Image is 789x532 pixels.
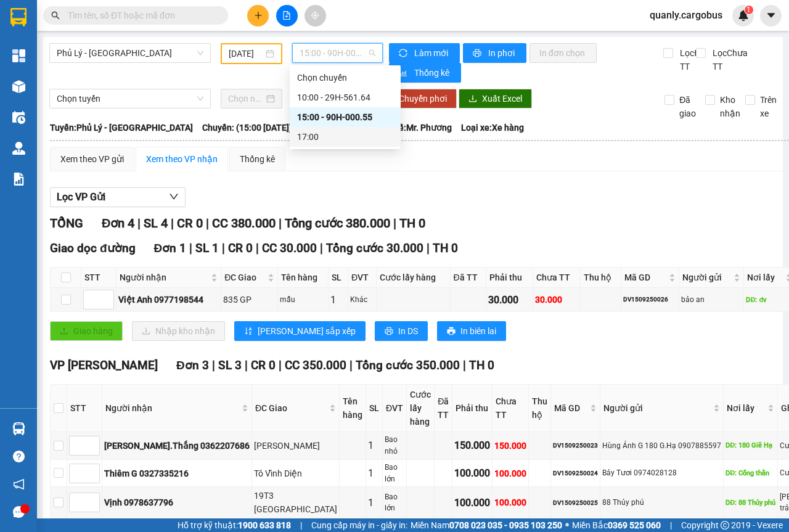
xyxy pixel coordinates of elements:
div: DV1509250024 [553,469,598,478]
span: Người gửi [603,401,711,415]
span: sort-ascending [244,327,253,337]
span: In phơi [488,46,517,60]
th: ĐVT [383,385,407,432]
input: 13/09/2025 [229,47,263,60]
img: logo-vxr [10,8,27,27]
div: Tô Vĩnh Diện [254,467,337,480]
span: Đơn 1 [154,241,187,255]
div: 15:00 - 90H-000.55 [297,110,393,124]
span: CR 0 [177,216,203,231]
div: bảo an [681,294,742,306]
span: Đã giao [674,93,701,120]
th: Phải thu [486,268,533,288]
button: uploadGiao hàng [50,321,123,341]
span: TỔNG [50,216,83,231]
span: Trên xe [755,93,782,120]
span: Mã GD [624,271,666,284]
div: DV1509250025 [553,498,598,508]
span: | [463,358,466,372]
span: download [468,94,477,104]
div: 100.000 [454,495,490,510]
button: printerIn phơi [463,43,526,63]
strong: 0369 525 060 [608,520,661,530]
span: Người nhận [105,401,239,415]
span: Chọn tuyến [57,89,203,108]
span: printer [473,49,483,59]
span: CC 30.000 [262,241,317,255]
span: Nơi lấy [747,271,782,284]
span: Nơi lấy [727,401,765,415]
button: downloadXuất Excel [459,89,532,108]
div: DĐ: 88 Thủy phú [726,497,775,508]
img: icon-new-feature [738,10,749,21]
span: ⚪️ [565,523,569,528]
th: Chưa TT [533,268,581,288]
input: Chọn ngày [228,92,264,105]
th: Cước lấy hàng [407,385,435,432]
span: Chuyến: (15:00 [DATE]) [202,121,292,134]
td: DV1509250024 [551,460,600,488]
input: Tìm tên, số ĐT hoặc mã đơn [68,9,213,22]
img: warehouse-icon [12,142,25,155]
span: Đơn 4 [102,216,134,231]
span: | [245,358,248,372]
span: Người nhận [120,271,208,284]
span: message [13,506,25,518]
div: [PERSON_NAME].Thắng 0362207686 [104,439,250,452]
span: Tổng cước 30.000 [326,241,423,255]
span: file-add [282,11,291,20]
th: ĐVT [348,268,377,288]
span: | [350,358,353,372]
span: Miền Bắc [572,518,661,532]
button: printerIn DS [375,321,428,341]
span: Tài xế: Mr. Phương [380,121,452,134]
img: warehouse-icon [12,422,25,435]
th: SL [366,385,383,432]
span: Lọc Chưa TT [708,46,750,73]
div: 1 [368,438,380,453]
span: | [300,518,302,532]
div: Khác [350,294,374,306]
div: Hùng Ánh G 180 G.Hạ 0907885597 [602,440,721,452]
th: Cước lấy hàng [377,268,451,288]
span: | [256,241,259,255]
div: Vịnh 0978637796 [104,496,250,509]
span: | [427,241,430,255]
span: | [212,358,215,372]
th: SL [329,268,348,288]
b: Tuyến: Phủ Lý - [GEOGRAPHIC_DATA] [50,123,193,133]
span: CC 350.000 [285,358,346,372]
td: DV1509250025 [551,487,600,518]
span: TH 0 [469,358,494,372]
span: 15:00 - 90H-000.55 [300,44,375,62]
span: plus [254,11,263,20]
span: Thống kê [414,66,451,80]
img: dashboard-icon [12,49,25,62]
div: 10:00 - 29H-561.64 [297,91,393,104]
div: Xem theo VP gửi [60,152,124,166]
span: CC 380.000 [212,216,276,231]
span: Đơn 3 [176,358,209,372]
span: Mã GD [554,401,587,415]
span: VP [PERSON_NAME] [50,358,158,372]
div: 100.000 [494,496,526,509]
img: warehouse-icon [12,111,25,124]
span: Giao dọc đường [50,241,136,255]
div: 100.000 [454,465,490,481]
button: Chuyển phơi [389,89,457,108]
span: question-circle [13,451,25,462]
button: aim [305,5,326,27]
div: 150.000 [494,439,526,452]
th: Đã TT [451,268,487,288]
button: printerIn biên lai [437,321,506,341]
div: Xem theo VP nhận [146,152,218,166]
td: DV1509250023 [551,432,600,460]
button: downloadNhập kho nhận [132,321,225,341]
span: Phủ Lý - Hà Nội [57,44,203,62]
div: 100.000 [494,467,526,480]
span: | [320,241,323,255]
span: Làm mới [414,46,450,60]
div: 1 [368,495,380,510]
span: | [279,358,282,372]
span: | [393,216,396,231]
